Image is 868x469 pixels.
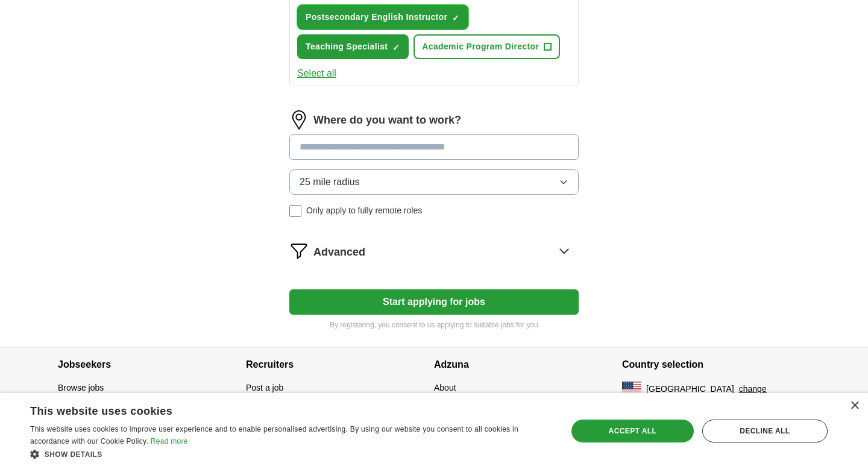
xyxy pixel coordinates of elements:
input: Only apply to fully remote roles [289,205,301,217]
button: Academic Program Director [414,34,560,59]
button: Teaching Specialist✓ [297,34,409,59]
span: Show details [45,450,102,459]
img: location.png [289,110,309,130]
button: Select all [297,66,336,81]
div: Show details [30,448,552,460]
span: This website uses cookies to improve user experience and to enable personalised advertising. By u... [30,425,518,445]
span: 25 mile radius [300,175,360,189]
img: filter [289,241,309,260]
span: [GEOGRAPHIC_DATA] [646,383,734,395]
div: Decline all [702,420,828,442]
div: This website uses cookies [30,400,521,418]
button: change [739,383,767,395]
span: Only apply to fully remote roles [306,204,422,217]
span: Teaching Specialist [306,40,388,53]
button: Start applying for jobs [289,289,579,315]
a: Browse jobs [58,383,104,392]
span: ✓ [452,13,459,23]
h4: Country selection [622,348,810,382]
a: About [434,383,456,392]
a: Post a job [246,383,283,392]
span: Advanced [313,244,365,260]
span: Academic Program Director [422,40,539,53]
button: 25 mile radius [289,169,579,195]
button: Postsecondary English Instructor✓ [297,5,468,30]
span: Postsecondary English Instructor [306,11,447,24]
div: Close [850,401,859,411]
p: By registering, you consent to us applying to suitable jobs for you [289,319,579,330]
div: Accept all [571,420,694,442]
a: Read more, opens a new window [151,437,188,445]
span: ✓ [392,43,400,52]
img: US flag [622,382,641,396]
label: Where do you want to work? [313,112,461,128]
